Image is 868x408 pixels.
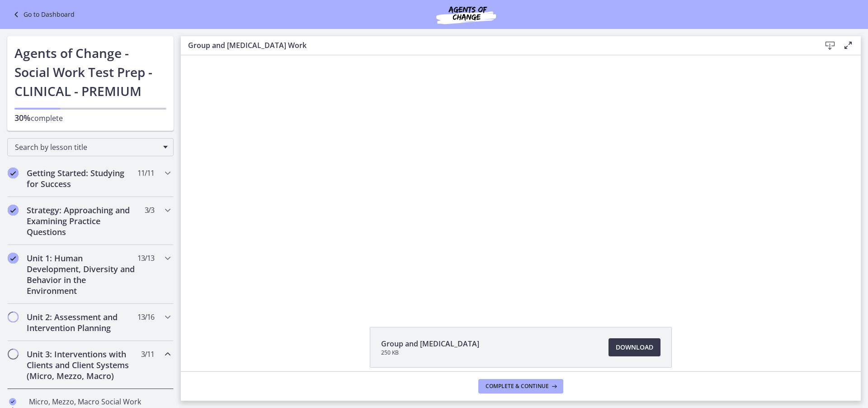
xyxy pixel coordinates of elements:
span: Complete & continue [486,383,549,390]
h2: Unit 3: Interventions with Clients and Client Systems (Micro, Mezzo, Macro) [27,349,137,381]
span: 13 / 16 [137,312,154,322]
span: 3 / 11 [141,349,154,360]
h2: Getting Started: Studying for Success [27,168,137,189]
span: Group and [MEDICAL_DATA] [381,338,479,349]
div: Search by lesson title [7,138,174,156]
h2: Unit 1: Human Development, Diversity and Behavior in the Environment [27,253,137,296]
h2: Strategy: Approaching and Examining Practice Questions [27,205,137,237]
p: complete [14,112,166,124]
span: 250 KB [381,349,479,356]
i: Completed [8,253,19,264]
i: Completed [9,398,16,405]
iframe: Video Lesson [181,55,861,306]
span: 30% [14,112,31,123]
img: Agents of Change [412,4,520,25]
button: Complete & continue [478,379,563,394]
span: 13 / 13 [137,253,154,264]
span: Download [616,342,653,353]
i: Completed [8,168,19,178]
a: Go to Dashboard [11,9,75,20]
h1: Agents of Change - Social Work Test Prep - CLINICAL - PREMIUM [14,43,166,101]
h2: Unit 2: Assessment and Intervention Planning [27,312,137,333]
i: Completed [8,205,19,216]
a: Download [609,338,660,356]
h3: Group and [MEDICAL_DATA] Work [188,40,807,51]
span: Search by lesson title [15,142,159,152]
span: 3 / 3 [145,205,154,216]
span: 11 / 11 [137,168,154,178]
